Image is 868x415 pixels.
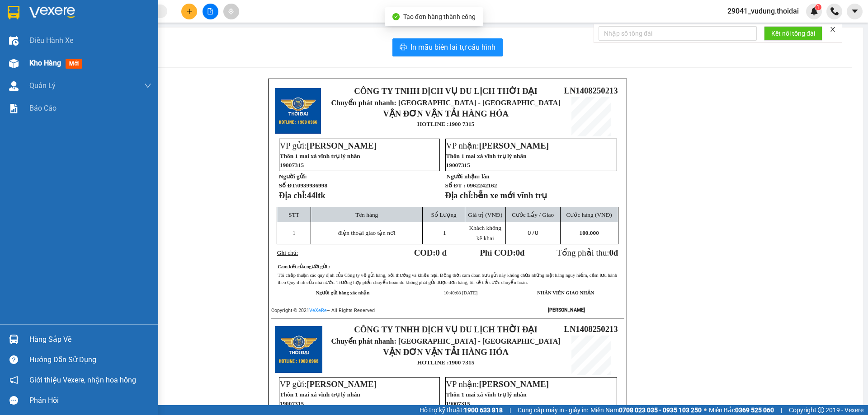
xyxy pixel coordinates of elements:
[464,406,503,414] strong: 1900 633 818
[446,153,527,159] span: Thôn 1 mai xá vĩnh trụ lý nhân
[331,99,561,107] span: Chuyển phát nhanh: [GEOGRAPHIC_DATA] - [GEOGRAPHIC_DATA]
[446,400,470,407] span: 19007315
[8,6,19,19] img: logo-vxr
[144,82,151,89] span: down
[518,405,588,415] span: Cung cấp máy in - giấy in:
[297,182,327,189] span: 0939936998
[292,229,296,236] span: 1
[516,248,520,257] span: 0
[443,229,446,236] span: 1
[764,26,822,41] button: Kết nối tổng đài
[383,347,509,357] strong: VẬN ĐƠN VẬN TẢI HÀNG HÓA
[449,121,475,127] strong: 1900 7315
[512,211,554,218] span: Cước Lấy / Giao
[816,4,820,10] span: 1
[29,374,136,386] span: Giới thiệu Vexere, nhận hoa hồng
[29,353,151,367] div: Hướng dẫn sử dụng
[403,13,476,20] span: Tạo đơn hàng thành công
[414,248,447,257] strong: COD:
[288,211,299,218] span: STT
[280,141,377,150] span: VP gửi:
[537,290,594,295] strong: NHÂN VIÊN GIAO NHẬN
[417,121,449,127] strong: HOTLINE :
[203,4,218,19] button: file-add
[392,13,400,20] span: check-circle
[280,400,304,407] span: 19007315
[599,26,757,41] input: Nhập số tổng đài
[280,379,377,389] span: VP gửi:
[410,42,495,53] span: In mẫu biên lai tự cấu hình
[316,290,370,295] strong: Người gửi hàng xác nhận
[181,4,197,19] button: plus
[447,173,480,180] strong: Người nhận:
[9,59,19,68] img: warehouse-icon
[383,109,509,118] strong: VẬN ĐƠN VẬN TẢI HÀNG HÓA
[29,333,151,346] div: Hàng sắp về
[467,182,497,189] span: 0962242162
[528,229,538,236] span: 0 /
[29,35,73,46] span: Điều hành xe
[535,229,538,236] span: 0
[810,7,818,15] img: icon-new-feature
[446,391,527,398] span: Thôn 1 mai xá vĩnh trụ lý nhân
[307,191,325,200] span: 44ltk
[228,8,234,14] span: aim
[400,43,407,52] span: printer
[331,337,561,345] span: Chuyển phát nhanh: [GEOGRAPHIC_DATA] - [GEOGRAPHIC_DATA]
[66,59,82,69] span: mới
[9,355,18,364] span: question-circle
[735,406,774,414] strong: 0369 525 060
[271,308,375,313] span: Copyright © 2021 – All Rights Reserved
[446,141,549,150] span: VP nhận:
[564,86,618,95] span: LN1408250213
[446,379,549,389] span: VP nhận:
[354,86,537,96] strong: CÔNG TY TNHH DỊCH VỤ DU LỊCH THỜI ĐẠI
[307,141,376,150] span: [PERSON_NAME]
[186,8,193,14] span: plus
[771,28,815,38] span: Kết nối tổng đài
[338,229,396,236] span: điện thoại giao tận nơi
[280,391,360,398] span: Thôn 1 mai xá vĩnh trụ lý nhân
[830,26,836,33] span: close
[473,191,547,200] span: bễn xe mới vĩnh trụ
[9,376,18,384] span: notification
[609,248,613,257] span: 0
[479,141,549,150] span: [PERSON_NAME]
[557,248,618,257] span: Tổng phải thu:
[279,173,307,180] strong: Người gửi:
[509,405,511,415] span: |
[468,211,502,218] span: Giá trị (VNĐ)
[29,103,57,114] span: Báo cáo
[443,290,477,295] span: 10:40:08 [DATE]
[566,211,612,218] span: Cước hàng (VNĐ)
[275,88,321,134] img: logo
[704,408,707,412] span: ⚪️
[815,4,821,10] sup: 1
[417,359,449,366] strong: HOTLINE :
[278,264,330,269] u: Cam kết của người gửi :
[207,8,213,14] span: file-add
[9,396,18,405] span: message
[481,173,490,180] span: lân
[279,191,307,200] strong: Địa chỉ:
[354,325,537,334] strong: CÔNG TY TNHH DỊCH VỤ DU LỊCH THỜI ĐẠI
[579,229,599,236] span: 100.000
[9,104,19,113] img: solution-icon
[619,406,702,414] strong: 0708 023 035 - 0935 103 250
[480,248,524,257] strong: Phí COD: đ
[818,407,824,413] span: copyright
[9,335,19,344] img: warehouse-icon
[392,38,503,56] button: printerIn mẫu biên lai tự cấu hình
[445,191,473,200] strong: Địa chỉ:
[29,394,151,407] div: Phản hồi
[548,307,585,313] strong: [PERSON_NAME]
[29,59,61,67] span: Kho hàng
[781,405,782,415] span: |
[830,7,839,15] img: phone-icon
[435,248,446,257] span: 0 đ
[564,324,618,334] span: LN1408250213
[449,359,475,366] strong: 1900 7315
[479,379,549,389] span: [PERSON_NAME]
[469,224,501,242] span: Khách không kê khai
[309,308,327,313] a: VeXeRe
